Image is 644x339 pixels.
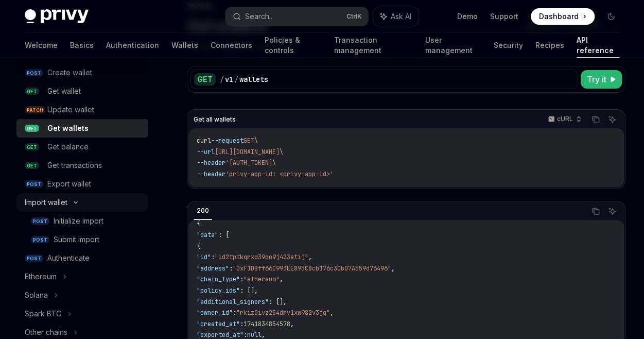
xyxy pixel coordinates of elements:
span: Get all wallets [194,115,236,124]
div: Import wallet [25,196,67,209]
span: "id" [197,253,211,261]
span: : [229,264,233,273]
div: Other chains [25,326,67,338]
span: \ [272,159,276,167]
span: Dashboard [539,11,579,22]
span: Ctrl K [346,12,362,21]
button: Ask AI [605,205,619,218]
span: "created_at" [197,320,240,328]
span: Ask AI [391,11,411,22]
span: , [280,275,283,283]
span: GET [243,137,254,145]
span: '[AUTH_TOKEN] [225,159,272,167]
span: : [], [240,286,258,295]
span: 1741834854578 [243,320,290,328]
span: "exported_at" [197,331,243,339]
a: POSTExport wallet [16,175,148,193]
a: Recipes [535,33,564,58]
span: "ethereum" [243,275,280,283]
span: GET [25,162,39,169]
a: Support [490,11,518,22]
button: Ask AI [605,113,619,126]
span: 'privy-app-id: <privy-app-id>' [225,170,334,178]
div: Ethereum [25,270,57,283]
div: GET [194,73,216,86]
span: POST [31,236,49,244]
a: POSTInitialize import [16,212,148,230]
span: --request [211,137,243,145]
span: [URL][DOMAIN_NAME] [215,148,280,156]
span: : [], [269,298,287,306]
a: GETGet wallet [16,82,148,100]
a: PATCHUpdate wallet [16,100,148,119]
span: "data" [197,231,218,239]
span: "policy_ids" [197,286,240,295]
div: 200 [194,205,212,217]
div: Submit import [54,233,99,246]
span: "0xF1DBff66C993EE895C8cb176c30b07A559d76496" [233,264,391,273]
span: --header [197,170,225,178]
button: Copy the contents from the code block [589,113,602,126]
span: Try it [587,73,606,86]
a: User management [425,33,481,58]
a: POSTAuthenticate [16,249,148,267]
span: \ [280,148,283,156]
a: Wallets [171,33,198,58]
div: / [220,74,224,84]
a: GETGet transactions [16,156,148,175]
span: "additional_signers" [197,298,269,306]
a: Policies & controls [265,33,322,58]
a: Welcome [25,33,58,58]
span: POST [25,255,43,262]
a: Security [494,33,523,58]
span: --header [197,159,225,167]
span: "address" [197,264,229,273]
span: , [391,264,395,273]
span: , [290,320,294,328]
a: Authentication [106,33,159,58]
a: GETGet wallets [16,119,148,138]
span: : [240,275,243,283]
span: "rkiz0ivz254drv1xw982v3jq" [236,309,330,317]
div: / [234,74,238,84]
a: Demo [457,11,478,22]
span: GET [25,143,39,151]
button: Search...CtrlK [225,7,368,26]
span: --url [197,148,215,156]
button: Copy the contents from the code block [589,205,602,218]
div: Solana [25,289,48,301]
a: Transaction management [334,33,413,58]
div: Get wallet [47,85,81,97]
a: API reference [577,33,619,58]
span: null [247,331,262,339]
span: { [197,242,200,250]
a: Dashboard [531,8,595,25]
button: Try it [581,70,622,89]
div: Authenticate [47,252,90,264]
button: Toggle dark mode [603,8,619,25]
span: { [197,219,200,228]
div: Get transactions [47,159,102,172]
span: curl [197,137,211,145]
div: Initialize import [54,215,103,227]
div: Get balance [47,141,89,153]
div: Search... [245,10,274,23]
span: \ [254,137,258,145]
button: Ask AI [373,7,419,26]
span: "owner_id" [197,309,233,317]
span: : [243,331,247,339]
span: POST [31,217,49,225]
span: : [211,253,215,261]
span: PATCH [25,106,45,114]
div: wallets [239,74,268,84]
span: GET [25,88,39,95]
span: , [308,253,312,261]
div: Spark BTC [25,308,61,320]
span: "chain_type" [197,275,240,283]
span: POST [25,180,43,188]
a: Connectors [211,33,252,58]
img: dark logo [25,9,89,24]
span: , [262,331,265,339]
a: Basics [70,33,94,58]
span: : [ [218,231,229,239]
